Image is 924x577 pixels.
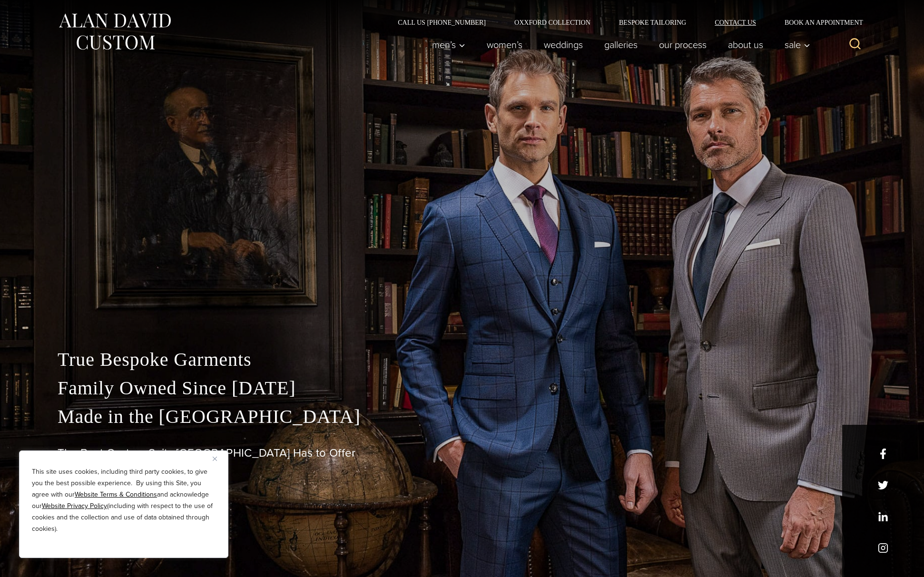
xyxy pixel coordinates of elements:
[533,35,594,54] a: weddings
[58,446,866,460] h1: The Best Custom Suits [GEOGRAPHIC_DATA] Has to Offer
[770,19,866,26] a: Book an Appointment
[422,35,816,54] nav: Primary Navigation
[32,466,216,535] p: This site uses cookies, including third party cookies, to give you the best possible experience. ...
[605,19,700,26] a: Bespoke Tailoring
[878,543,888,553] a: instagram
[42,501,107,511] a: Website Privacy Policy
[878,511,888,522] a: linkedin
[75,489,157,499] a: Website Terms & Conditions
[213,453,224,464] button: Close
[844,33,866,56] button: View Search Form
[213,457,217,461] img: Close
[383,19,866,26] nav: Secondary Navigation
[878,480,888,490] a: x/twitter
[58,345,866,431] p: True Bespoke Garments Family Owned Since [DATE] Made in the [GEOGRAPHIC_DATA]
[422,35,476,54] button: Men’s sub menu toggle
[58,10,172,53] img: Alan David Custom
[718,35,774,54] a: About Us
[500,19,605,26] a: Oxxford Collection
[774,35,816,54] button: Child menu of Sale
[476,35,533,54] a: Women’s
[22,7,42,15] span: Chat
[649,35,718,54] a: Our Process
[878,449,888,459] a: facebook
[594,35,649,54] a: Galleries
[700,19,770,26] a: Contact Us
[383,19,500,26] a: Call Us [PHONE_NUMBER]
